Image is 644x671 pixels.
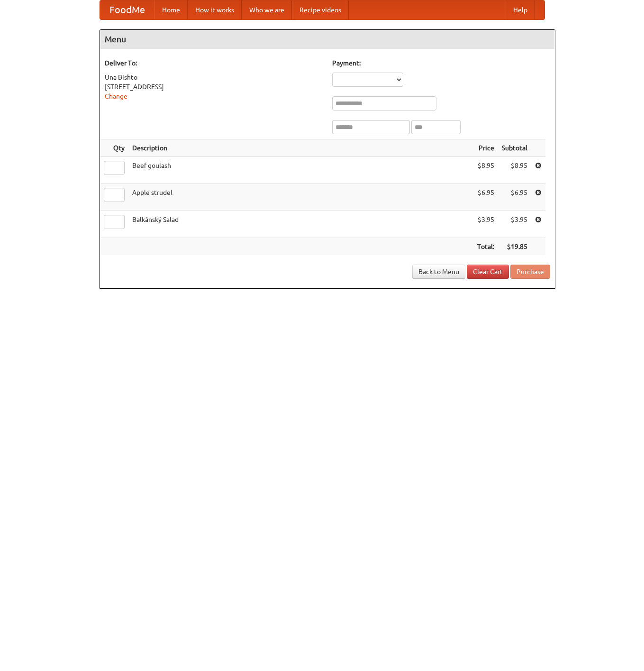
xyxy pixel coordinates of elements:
[473,211,498,238] td: $3.95
[498,238,531,256] th: $19.85
[128,157,473,184] td: Beef goulash
[498,139,531,157] th: Subtotal
[105,58,323,68] h5: Deliver To:
[128,184,473,211] td: Apple strudel
[100,0,154,19] a: FoodMe
[188,0,242,19] a: How it works
[498,157,531,184] td: $8.95
[100,30,555,49] h4: Menu
[105,82,323,92] div: [STREET_ADDRESS]
[498,184,531,211] td: $6.95
[154,0,188,19] a: Home
[412,265,465,279] a: Back to Menu
[473,184,498,211] td: $6.95
[498,211,531,238] td: $3.95
[473,238,498,256] th: Total:
[105,73,323,82] div: Una Bishto
[105,92,127,100] a: Change
[242,0,292,19] a: Who we are
[128,211,473,238] td: Balkánský Salad
[100,139,128,157] th: Qty
[473,157,498,184] td: $8.95
[510,265,550,279] button: Purchase
[467,265,509,279] a: Clear Cart
[292,0,349,19] a: Recipe videos
[128,139,473,157] th: Description
[473,139,498,157] th: Price
[332,58,550,68] h5: Payment:
[506,0,535,19] a: Help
